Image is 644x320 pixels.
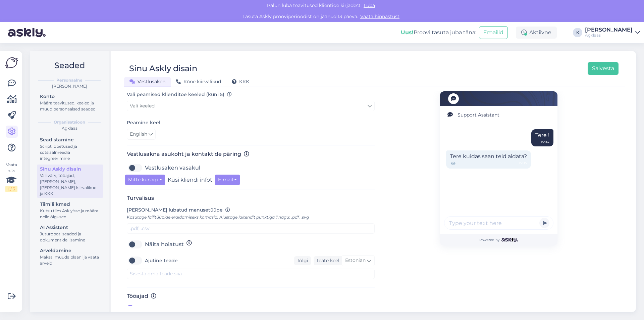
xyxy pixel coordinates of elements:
[40,254,100,266] div: Maksa, muuda plaani ja vaata arveid
[125,175,165,185] button: Mitte kunagi
[40,224,100,231] div: AI Assistent
[5,186,17,192] div: 0 / 3
[145,239,184,250] label: Näita hoiatust
[516,27,557,39] div: Aktiivne
[40,173,100,197] div: Vali värv, tööajad, [PERSON_NAME], [PERSON_NAME] kiirvalikud ja KKK
[541,139,549,144] div: 15:04
[37,223,103,244] a: AI AssistentJuturoboti seaded ja dokumentide lisamine
[588,62,619,75] button: Salvesta
[345,257,366,264] span: Estonian
[54,119,85,125] b: Organisatsioon
[127,195,375,201] h3: Turvalisus
[168,175,212,185] label: Küsi kliendi infot
[176,79,221,85] span: Kõne kiirvalikud
[37,135,103,163] a: SeadistamineScript, õpetused ja sotsiaalmeedia integreerimine
[130,131,147,138] span: English
[129,79,165,85] span: Vestlusaken
[215,175,240,185] button: E-mail
[401,29,414,36] b: Uus!
[573,28,582,37] div: K
[129,62,197,75] div: Sinu Askly disain
[36,59,103,72] h2: Seaded
[40,231,100,243] div: Juturoboti seaded ja dokumentide lisamine
[127,119,160,126] label: Peamine keel
[127,207,223,213] span: [PERSON_NAME] lubatud manusetüüpe
[130,103,155,109] span: Vali keeled
[36,125,103,131] div: Agklaas
[501,238,518,242] img: Askly
[40,93,100,100] div: Konto
[137,305,183,313] span: [PERSON_NAME]
[127,215,309,220] span: Kasutage failitüüpide eraldamiseks komasid. Alustage laitendit punktiga '.' nagu: .pdf, .svg
[36,83,103,89] div: [PERSON_NAME]
[145,163,200,173] label: Vestlusaken vasakul
[40,136,100,143] div: Seadistamine
[40,100,100,112] div: Määra teavitused, keeled ja muud personaalsed seaded
[127,129,156,140] a: English
[40,201,100,208] div: Tiimiliikmed
[5,162,17,192] div: Vaata siia
[479,26,508,39] button: Emailid
[40,208,100,220] div: Kutsu tiim Askly'sse ja määra neile õigused
[127,101,375,111] a: Vali keeled
[127,91,232,98] label: Vali peamised klienditoe keeled (kuni 5)
[5,56,18,69] img: Askly Logo
[127,293,375,299] h3: Tööajad
[294,256,311,265] div: Tõlgi
[127,151,375,157] h3: Vestlusakna asukoht ja kontaktide päring
[37,246,103,267] a: ArveldamineMaksa, muuda plaani ja vaata arveid
[314,257,339,264] div: Teate keel
[40,143,100,162] div: Script, õpetused ja sotsiaalmeedia integreerimine
[358,13,401,19] a: Vaata hinnastust
[401,29,476,37] div: Proovi tasuta juba täna:
[585,27,640,38] a: [PERSON_NAME]Agklaas
[127,223,375,234] input: .pdf, .csv
[145,255,178,266] label: Ajutine teade
[37,200,103,221] a: TiimiliikmedKutsu tiim Askly'sse ja määra neile õigused
[479,237,518,242] span: Powered by
[444,216,553,230] input: Type your text here
[362,2,377,8] span: Luba
[519,161,527,167] span: 15:05
[446,150,531,169] div: Tere kuidas saan teid aidata?
[531,129,553,146] div: Tere !
[37,92,103,113] a: KontoMäära teavitused, keeled ja muud personaalsed seaded
[232,79,249,85] span: KKK
[585,27,633,33] div: [PERSON_NAME]
[40,247,100,254] div: Arveldamine
[458,111,499,119] span: Support Assistant
[56,77,83,83] b: Personaalne
[40,166,100,173] div: Sinu Askly disain
[585,33,633,38] div: Agklaas
[37,165,103,198] a: Sinu Askly disainVali värv, tööajad, [PERSON_NAME], [PERSON_NAME] kiirvalikud ja KKK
